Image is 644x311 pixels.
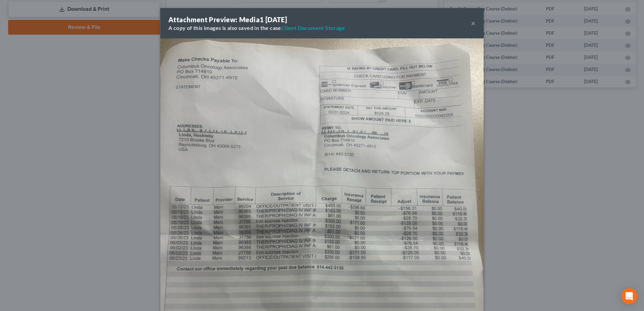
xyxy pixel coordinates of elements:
[621,288,637,304] div: Open Intercom Messenger
[471,19,476,27] button: ×
[168,24,345,32] div: A copy of this images is also saved in the case
[168,15,287,24] strong: Attachment Preview: Media1 [DATE]
[281,25,345,31] a: Client Document Storage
